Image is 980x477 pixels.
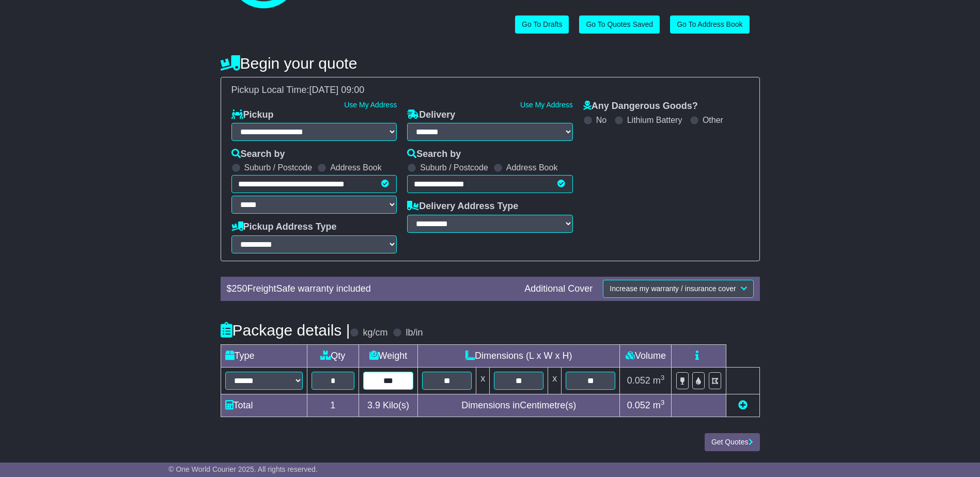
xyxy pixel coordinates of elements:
[231,221,337,233] label: Pickup Address Type
[307,344,359,367] td: Qty
[168,465,318,473] span: © One World Courier 2025. All rights reserved.
[661,374,665,381] sup: 3
[330,163,382,172] label: Address Book
[705,433,760,451] button: Get Quotes
[363,327,387,339] label: kg/cm
[309,85,365,95] span: [DATE] 09:00
[407,149,461,160] label: Search by
[367,400,380,410] span: 3.9
[548,367,562,394] td: x
[596,115,606,125] label: No
[583,101,698,112] label: Any Dangerous Goods?
[506,163,558,172] label: Address Book
[653,400,665,410] span: m
[406,327,423,339] label: lb/in
[221,322,350,339] h4: Package details |
[244,163,313,172] label: Suburb / Postcode
[738,400,748,410] a: Add new item
[520,101,573,109] a: Use My Address
[620,344,672,367] td: Volume
[231,109,274,121] label: Pickup
[231,149,285,160] label: Search by
[579,15,660,34] a: Go To Quotes Saved
[307,394,359,417] td: 1
[221,394,307,417] td: Total
[610,284,736,293] span: Increase my warranty / insurance cover
[420,163,488,172] label: Suburb / Postcode
[519,283,598,295] div: Additional Cover
[627,115,682,125] label: Lithium Battery
[359,344,417,367] td: Weight
[653,375,665,386] span: m
[627,375,650,386] span: 0.052
[417,394,619,417] td: Dimensions in Centimetre(s)
[417,344,619,367] td: Dimensions (L x W x H)
[222,283,520,295] div: $ FreightSafe warranty included
[627,400,650,410] span: 0.052
[670,15,749,34] a: Go To Address Book
[221,344,307,367] td: Type
[344,101,397,109] a: Use My Address
[359,394,417,417] td: Kilo(s)
[603,280,753,298] button: Increase my warranty / insurance cover
[476,367,490,394] td: x
[226,85,754,96] div: Pickup Local Time:
[407,201,518,212] label: Delivery Address Type
[221,55,760,72] h4: Begin your quote
[515,15,569,34] a: Go To Drafts
[703,115,723,125] label: Other
[407,109,455,121] label: Delivery
[232,283,247,294] span: 250
[661,399,665,406] sup: 3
